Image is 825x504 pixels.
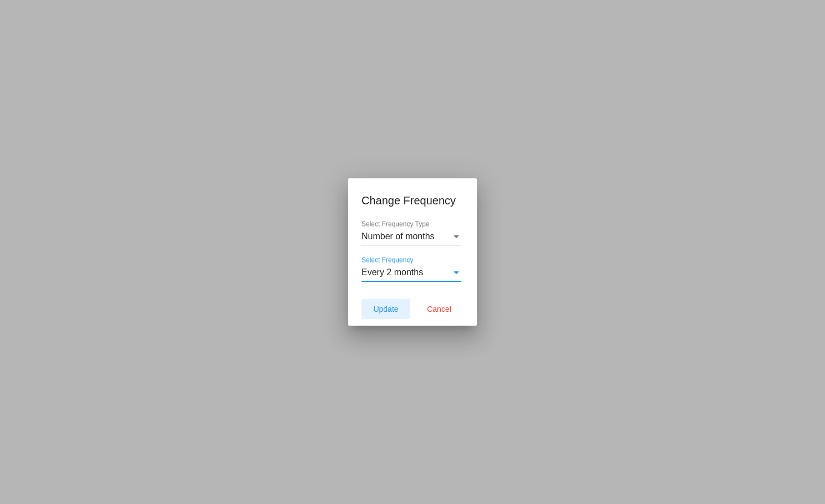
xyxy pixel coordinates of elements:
[361,268,423,277] span: Every 2 months
[415,299,464,319] button: Cancel
[361,192,464,209] h1: Change Frequency
[361,299,410,319] button: Update
[373,305,398,313] span: Update
[427,305,451,313] span: Cancel
[361,232,435,241] span: Number of months
[361,268,461,277] mat-select: Select Frequency
[361,232,461,241] mat-select: Select Frequency Type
